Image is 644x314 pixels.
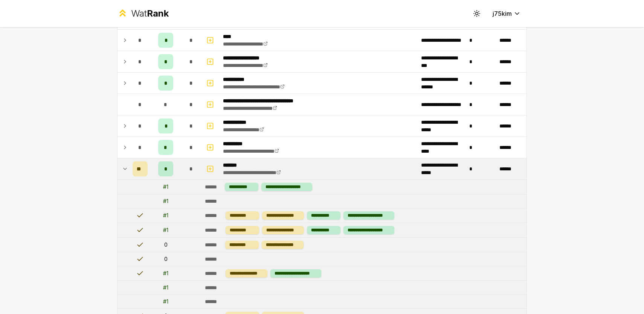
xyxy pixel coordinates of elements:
button: j75kim [487,7,527,20]
div: # 1 [163,212,168,219]
td: 0 [151,238,181,252]
div: # 1 [163,226,168,234]
a: WatRank [117,8,169,20]
span: j75kim [493,9,512,18]
td: 0 [151,252,181,266]
div: # 1 [163,270,168,277]
div: # 1 [163,183,168,191]
div: # 1 [163,284,168,291]
div: # 1 [163,197,168,205]
span: Rank [147,8,169,19]
div: # 1 [163,298,168,305]
div: Wat [131,8,169,20]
